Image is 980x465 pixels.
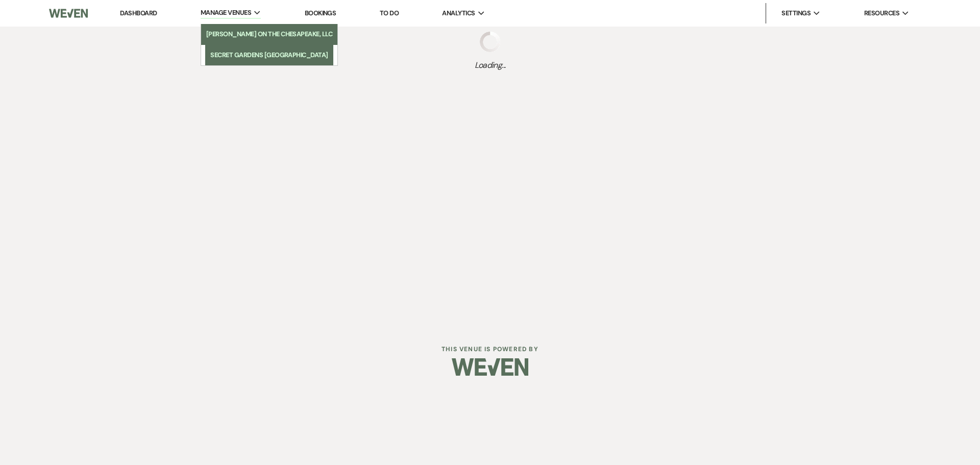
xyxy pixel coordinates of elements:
li: Secret Gardens [GEOGRAPHIC_DATA] [210,50,328,60]
span: Loading... [475,59,506,71]
a: To Do [380,9,399,17]
a: Secret Gardens [GEOGRAPHIC_DATA] [205,45,333,65]
span: Analytics [442,8,475,18]
span: Settings [781,8,811,18]
a: Dashboard [120,9,157,17]
span: Resources [864,8,899,18]
img: Weven Logo [49,3,88,24]
a: [PERSON_NAME] on the Chesapeake, LLC [201,24,338,44]
a: Bookings [305,9,336,17]
img: Weven Logo [452,349,528,385]
li: [PERSON_NAME] on the Chesapeake, LLC [206,29,333,39]
img: loading spinner [480,32,500,52]
span: Manage Venues [201,8,251,18]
